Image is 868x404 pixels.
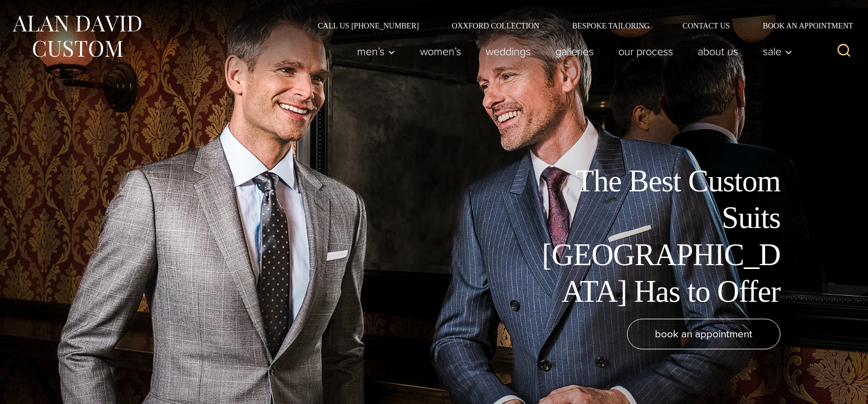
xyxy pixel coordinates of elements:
[627,319,780,349] a: book an appointment
[746,22,857,30] a: Book an Appointment
[606,40,686,62] a: Our Process
[345,40,798,62] nav: Primary Navigation
[301,22,435,30] a: Call Us [PHONE_NUMBER]
[301,22,857,30] nav: Secondary Navigation
[686,40,751,62] a: About Us
[655,326,752,342] span: book an appointment
[435,22,556,30] a: Oxxford Collection
[543,40,606,62] a: Galleries
[357,46,395,57] span: Men’s
[831,38,857,65] button: View Search Form
[408,40,474,62] a: Women’s
[534,163,780,310] h1: The Best Custom Suits [GEOGRAPHIC_DATA] Has to Offer
[474,40,543,62] a: weddings
[556,22,666,30] a: Bespoke Tailoring
[11,12,142,61] img: Alan David Custom
[666,22,746,30] a: Contact Us
[763,46,792,57] span: Sale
